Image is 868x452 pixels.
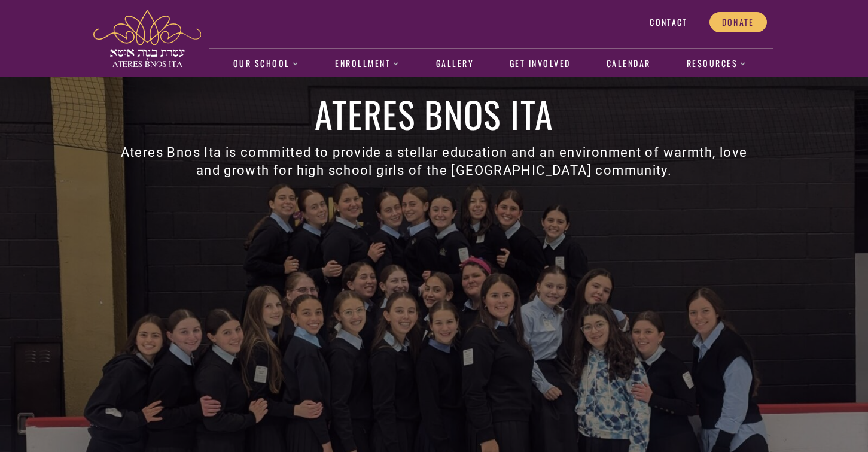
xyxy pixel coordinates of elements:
[93,10,201,67] img: ateres
[650,17,687,28] span: Contact
[227,50,305,78] a: Our School
[329,50,406,78] a: Enrollment
[680,50,753,78] a: Resources
[430,50,480,78] a: Gallery
[709,12,767,32] a: Donate
[503,50,577,78] a: Get Involved
[637,12,700,32] a: Contact
[722,17,754,28] span: Donate
[112,96,756,132] h1: Ateres Bnos Ita
[600,50,657,78] a: Calendar
[112,144,756,180] h3: Ateres Bnos Ita is committed to provide a stellar education and an environment of warmth, love an...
